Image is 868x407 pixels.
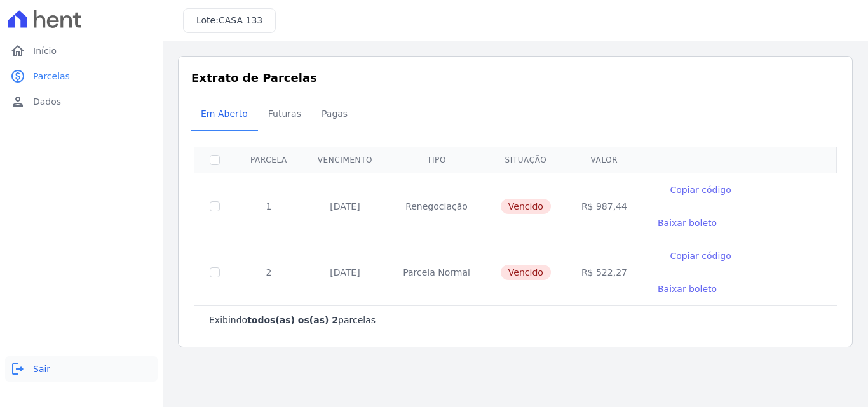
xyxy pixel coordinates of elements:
[196,14,262,27] h3: Lote:
[658,218,717,228] span: Baixar boleto
[33,95,61,108] span: Dados
[658,183,743,196] button: Copiar código
[5,356,158,382] a: logoutSair
[10,361,25,377] i: logout
[235,173,302,239] td: 1
[33,44,57,57] span: Início
[191,69,839,86] h3: Extrato de Parcelas
[388,239,485,305] td: Parcela Normal
[658,283,717,295] a: Baixar boleto
[5,89,158,114] a: personDados
[219,15,262,25] span: CASA 133
[235,147,302,173] th: Parcela
[501,265,551,280] span: Vencido
[5,38,158,63] a: homeInício
[33,70,70,83] span: Parcelas
[314,101,355,126] span: Pagas
[566,239,642,305] td: R$ 522,27
[566,147,642,173] th: Valor
[388,173,485,239] td: Renegociação
[302,173,388,239] td: [DATE]
[261,101,309,126] span: Futuras
[658,217,717,229] a: Baixar boleto
[658,284,717,294] span: Baixar boleto
[388,147,485,173] th: Tipo
[302,147,388,173] th: Vencimento
[302,239,388,305] td: [DATE]
[235,239,302,305] td: 2
[566,173,642,239] td: R$ 987,44
[247,315,338,325] b: todos(as) os(as) 2
[670,185,731,195] span: Copiar código
[258,98,311,131] a: Futuras
[10,94,25,109] i: person
[501,199,551,214] span: Vencido
[311,98,358,131] a: Pagas
[209,314,376,326] p: Exibindo parcelas
[670,251,731,261] span: Copiar código
[191,98,258,131] a: Em Aberto
[10,43,25,58] i: home
[193,101,255,126] span: Em Aberto
[485,147,566,173] th: Situação
[658,250,743,262] button: Copiar código
[10,69,25,84] i: paid
[33,363,50,375] span: Sair
[5,63,158,89] a: paidParcelas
